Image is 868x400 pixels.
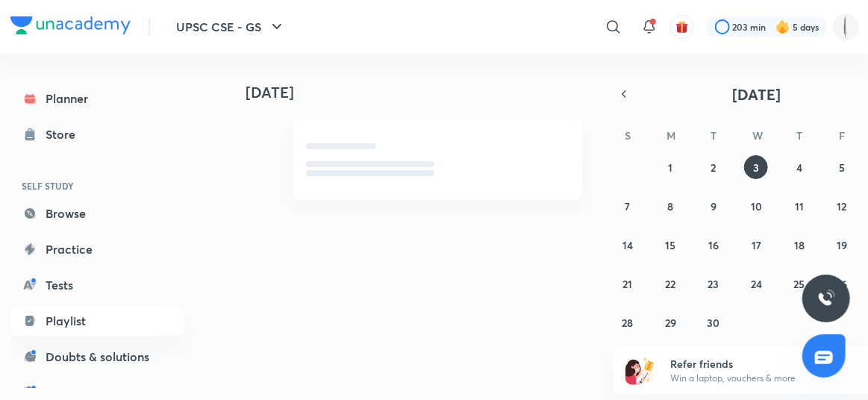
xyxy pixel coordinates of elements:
abbr: September 22, 2025 [666,277,676,291]
a: Store [10,119,184,149]
h4: [DATE] [246,84,597,101]
abbr: September 21, 2025 [623,277,633,291]
button: September 22, 2025 [659,272,683,296]
abbr: September 8, 2025 [668,199,674,213]
abbr: Thursday [796,128,802,143]
button: September 8, 2025 [659,194,683,218]
a: Doubts & solutions [10,342,184,372]
button: September 14, 2025 [616,233,640,257]
h6: Refer friends [670,356,854,372]
a: Planner [10,84,184,113]
h6: SELF STUDY [10,173,184,199]
button: September 2, 2025 [702,155,725,179]
button: September 29, 2025 [659,310,683,334]
abbr: September 26, 2025 [837,277,848,291]
abbr: September 18, 2025 [794,238,805,252]
button: avatar [670,15,694,39]
button: September 23, 2025 [702,272,725,296]
button: September 28, 2025 [616,310,640,334]
abbr: Wednesday [752,128,763,143]
button: September 19, 2025 [830,233,854,257]
a: Company Logo [10,16,131,38]
button: September 26, 2025 [830,272,854,296]
abbr: September 28, 2025 [622,316,634,330]
abbr: September 29, 2025 [665,316,676,330]
abbr: September 30, 2025 [708,316,720,330]
abbr: September 25, 2025 [793,277,805,291]
button: September 5, 2025 [830,155,854,179]
abbr: September 24, 2025 [751,277,762,291]
img: referral [625,355,655,385]
button: September 17, 2025 [744,233,768,257]
abbr: September 7, 2025 [625,199,631,213]
button: UPSC CSE - GS [168,12,295,42]
img: chinmay [833,14,858,40]
span: [DATE] [732,84,781,104]
img: avatar [675,20,689,34]
abbr: September 15, 2025 [666,238,676,252]
a: Browse [10,199,184,228]
button: September 16, 2025 [702,233,725,257]
abbr: September 11, 2025 [795,199,804,213]
abbr: September 2, 2025 [711,160,716,175]
abbr: September 5, 2025 [839,160,845,175]
abbr: September 16, 2025 [708,238,719,252]
button: September 21, 2025 [616,272,640,296]
abbr: September 1, 2025 [669,160,673,175]
abbr: September 17, 2025 [752,238,761,252]
button: September 3, 2025 [744,155,768,179]
abbr: September 3, 2025 [753,160,759,175]
a: Playlist [10,306,184,336]
button: September 9, 2025 [702,194,725,218]
abbr: September 14, 2025 [622,238,633,252]
abbr: Monday [667,128,676,143]
abbr: September 12, 2025 [837,199,847,213]
abbr: September 9, 2025 [711,199,716,213]
button: September 15, 2025 [659,233,683,257]
button: September 30, 2025 [702,310,725,334]
abbr: September 10, 2025 [751,199,762,213]
div: Store [46,125,85,143]
button: September 4, 2025 [787,155,811,179]
button: September 7, 2025 [616,194,640,218]
button: September 18, 2025 [787,233,811,257]
button: September 1, 2025 [659,155,683,179]
a: Practice [10,234,184,264]
abbr: Tuesday [711,128,716,143]
abbr: September 19, 2025 [837,238,847,252]
abbr: Friday [839,128,845,143]
img: streak [775,19,790,34]
button: September 10, 2025 [744,194,768,218]
button: September 12, 2025 [830,194,854,218]
button: September 11, 2025 [787,194,811,218]
button: September 24, 2025 [744,272,768,296]
button: September 25, 2025 [787,272,811,296]
abbr: September 4, 2025 [796,160,802,175]
img: ttu [817,290,835,307]
img: Company Logo [10,16,131,34]
a: Tests [10,270,184,300]
abbr: September 23, 2025 [708,277,719,291]
abbr: Sunday [625,128,631,143]
p: Win a laptop, vouchers & more [670,372,854,385]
